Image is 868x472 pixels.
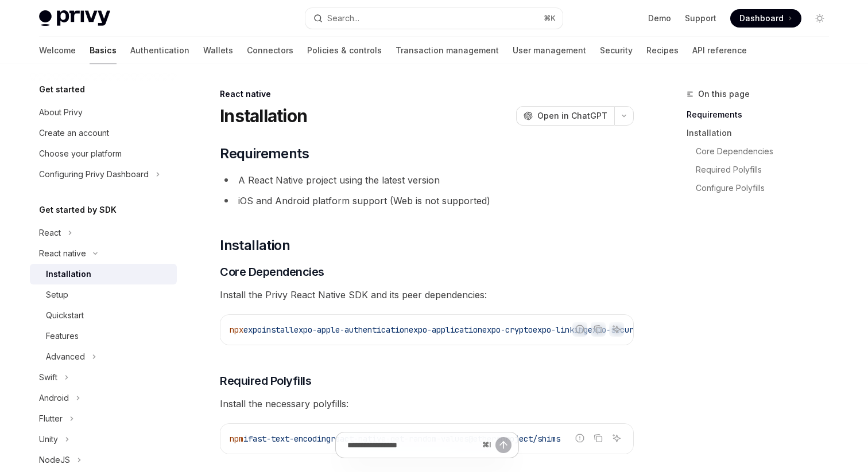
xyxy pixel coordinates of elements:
[262,325,294,335] span: install
[220,236,290,255] span: Installation
[30,264,177,284] a: Installation
[698,87,750,101] span: On this page
[513,37,586,64] a: User management
[811,9,829,28] button: Toggle dark mode
[30,143,177,164] a: Choose your platform
[46,309,84,322] div: Quickstart
[220,396,634,412] span: Install the necessary polyfills:
[347,432,478,458] input: Ask a question...
[30,450,177,470] button: Toggle NodeJS section
[533,325,588,335] span: expo-linking
[39,247,86,260] div: React native
[220,106,307,126] h1: Installation
[409,325,482,335] span: expo-application
[30,164,177,185] button: Toggle Configuring Privy Dashboard section
[327,11,359,25] div: Search...
[30,223,177,243] button: Toggle React section
[247,37,293,64] a: Connectors
[39,412,63,426] div: Flutter
[39,432,58,446] div: Unity
[482,325,533,335] span: expo-crypto
[396,37,499,64] a: Transaction management
[39,370,57,384] div: Swift
[685,13,716,24] a: Support
[39,226,61,240] div: React
[39,10,110,26] img: light logo
[687,161,838,179] a: Required Polyfills
[39,453,70,467] div: NodeJS
[39,106,83,119] div: About Privy
[495,437,511,453] button: Send message
[39,126,109,140] div: Create an account
[30,305,177,326] a: Quickstart
[39,391,69,405] div: Android
[609,322,624,337] button: Ask AI
[572,322,587,337] button: Report incorrect code
[220,264,324,280] span: Core Dependencies
[544,14,556,23] span: ⌘ K
[46,329,79,343] div: Features
[692,37,747,64] a: API reference
[739,13,784,24] span: Dashboard
[39,83,85,96] h5: Get started
[30,102,177,123] a: About Privy
[46,350,85,364] div: Advanced
[30,408,177,429] button: Toggle Flutter section
[687,142,838,161] a: Core Dependencies
[30,367,177,388] button: Toggle Swift section
[294,325,409,335] span: expo-apple-authentication
[588,325,666,335] span: expo-secure-store
[30,123,177,143] a: Create an account
[220,287,634,303] span: Install the Privy React Native SDK and its peer dependencies:
[220,88,634,100] div: React native
[203,37,233,64] a: Wallets
[39,147,122,161] div: Choose your platform
[220,172,634,188] li: A React Native project using the latest version
[687,179,838,197] a: Configure Polyfills
[90,37,117,64] a: Basics
[305,8,563,29] button: Open search
[30,429,177,450] button: Toggle Unity section
[30,326,177,346] a: Features
[30,346,177,367] button: Toggle Advanced section
[591,322,606,337] button: Copy the contents from the code block
[30,388,177,408] button: Toggle Android section
[307,37,382,64] a: Policies & controls
[46,288,68,302] div: Setup
[687,124,838,142] a: Installation
[220,373,311,389] span: Required Polyfills
[30,284,177,305] a: Setup
[516,106,614,126] button: Open in ChatGPT
[130,37,189,64] a: Authentication
[39,37,76,64] a: Welcome
[30,243,177,264] button: Toggle React native section
[537,110,607,122] span: Open in ChatGPT
[600,37,633,64] a: Security
[46,267,91,281] div: Installation
[39,203,117,217] h5: Get started by SDK
[646,37,679,64] a: Recipes
[230,325,243,335] span: npx
[39,167,149,181] div: Configuring Privy Dashboard
[730,9,801,28] a: Dashboard
[648,13,671,24] a: Demo
[220,193,634,209] li: iOS and Android platform support (Web is not supported)
[243,325,262,335] span: expo
[220,145,309,163] span: Requirements
[687,106,838,124] a: Requirements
